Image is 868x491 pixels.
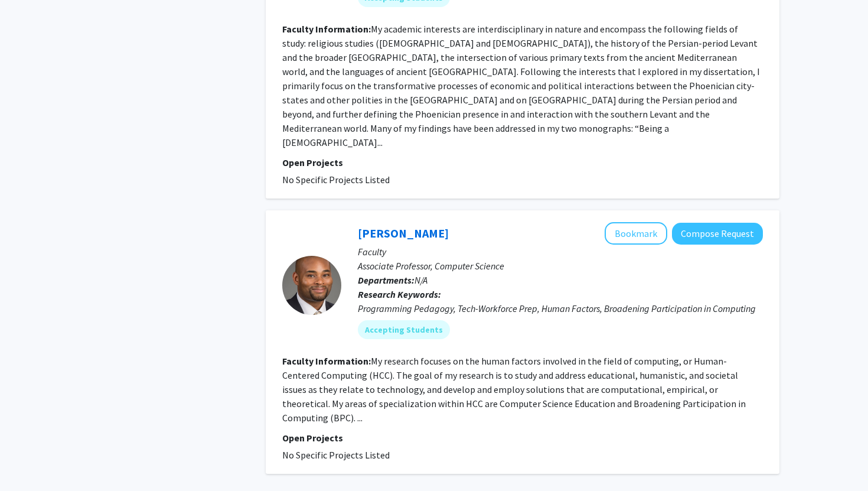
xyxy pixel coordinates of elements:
fg-read-more: My academic interests are interdisciplinary in nature and encompass the following fields of study... [282,23,760,148]
span: N/A [415,274,428,286]
p: Faculty [358,245,763,259]
iframe: Chat [9,438,50,482]
span: No Specific Projects Listed [282,174,390,186]
a: [PERSON_NAME] [358,226,449,240]
span: No Specific Projects Listed [282,449,390,461]
button: Compose Request to Edward Dillon [672,223,763,245]
b: Departments: [358,274,415,286]
p: Open Projects [282,155,763,170]
div: Programming Pedagogy, Tech-Workforce Prep, Human Factors, Broadening Participation in Computing [358,301,763,316]
fg-read-more: My research focuses on the human factors involved in the field of computing, or Human-Centered Co... [282,355,746,424]
b: Faculty Information: [282,23,371,35]
button: Add Edward Dillon to Bookmarks [605,222,667,245]
b: Faculty Information: [282,355,371,367]
p: Open Projects [282,431,763,445]
p: Associate Professor, Computer Science [358,259,763,273]
b: Research Keywords: [358,288,441,300]
mat-chip: Accepting Students [358,320,450,339]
